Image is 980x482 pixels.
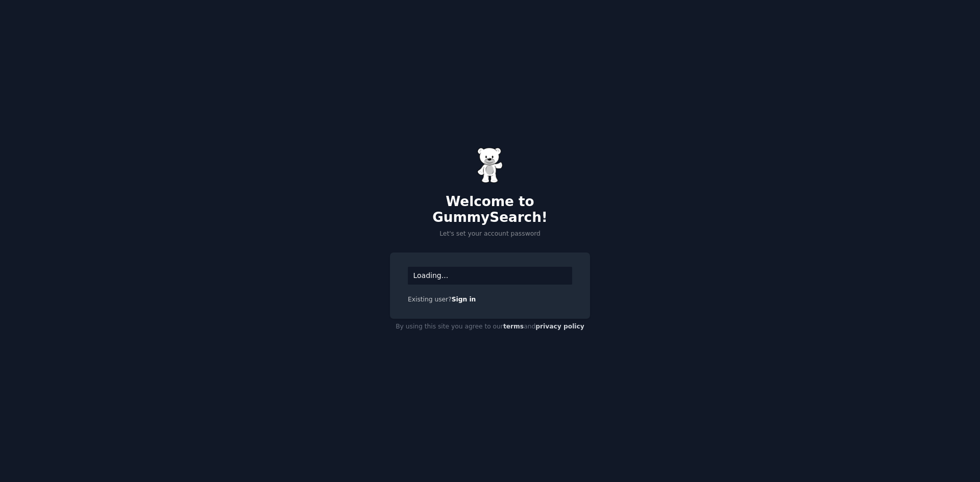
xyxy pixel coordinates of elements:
a: privacy policy [535,323,584,330]
img: Gummy Bear [477,147,503,183]
a: terms [503,323,524,330]
a: Sign in [452,296,476,303]
p: Let's set your account password [390,230,590,239]
div: Loading... [408,267,572,285]
div: By using this site you agree to our and [390,319,590,335]
h2: Welcome to GummySearch! [390,194,590,226]
span: Existing user? [408,296,452,303]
